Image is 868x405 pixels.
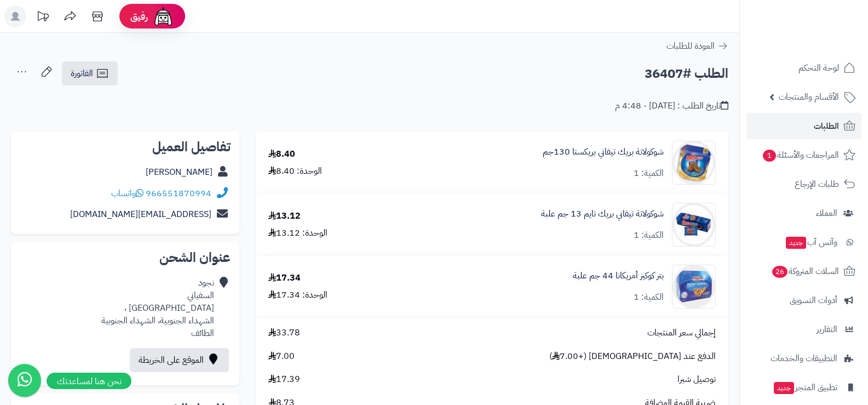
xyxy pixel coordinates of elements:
[746,287,861,313] a: أدوات التسويق
[816,206,837,221] span: العملاء
[746,258,861,284] a: السلات المتروكة26
[20,140,231,153] h2: تفاصيل العميل
[634,229,664,242] div: الكمية: 1
[130,348,229,372] a: الموقع على الخريطة
[268,373,300,386] span: 17.39
[794,31,858,54] img: logo-2.png
[672,203,715,247] img: 1669291615-TAY3U3FAMBj5iDiDbxRbpa7SPhRygzSkSBEsfEWG-90x90.jpg
[677,373,716,386] span: توصيل شبرا
[790,293,837,308] span: أدوات التسويق
[746,374,861,401] a: تطبيق المتجرجديد
[146,187,211,200] a: 966551870994
[634,291,664,304] div: الكمية: 1
[817,322,837,337] span: التقارير
[543,146,664,158] a: شوكولاتة بريك تيفاني بريكستا 130جم
[268,350,295,363] span: 7.00
[71,67,93,80] span: الفاتورة
[634,167,664,180] div: الكمية: 1
[268,210,301,223] div: 13.12
[101,277,214,339] div: نجود السفياني [GEOGRAPHIC_DATA] ، الشهداء الجنوبية، الشهداء الجنوبية الطائف
[763,150,776,162] span: 1
[268,165,322,178] div: الوحدة: 8.40
[771,264,839,279] span: السلات المتروكة
[771,351,837,366] span: التطبيقات والخدمات
[746,229,861,255] a: وآتس آبجديد
[29,5,56,30] a: تحديثات المنصة
[666,39,715,53] span: العودة للطلبات
[772,266,787,278] span: 26
[152,5,174,27] img: ai-face.png
[268,327,300,339] span: 33.78
[666,39,728,53] a: العودة للطلبات
[785,235,837,250] span: وآتس آب
[130,10,148,23] span: رفيق
[814,118,839,134] span: الطلبات
[672,265,715,309] img: 1677511196-237648_1-20201031-231802-90x90.png
[746,200,861,226] a: العملاء
[746,316,861,343] a: التقارير
[549,350,716,363] span: الدفع عند [DEMOGRAPHIC_DATA] (+7.00 )
[573,270,664,282] a: بتر كوكيز أمريكانا 44 جم علبة
[268,227,327,239] div: الوحدة: 13.12
[615,100,728,112] div: تاريخ الطلب : [DATE] - 4:48 م
[62,61,118,85] a: الفاتورة
[746,171,861,197] a: طلبات الإرجاع
[268,289,327,301] div: الوحدة: 17.34
[268,272,301,284] div: 17.34
[647,327,716,339] span: إجمالي سعر المنتجات
[779,89,839,105] span: الأقسام والمنتجات
[795,176,839,192] span: طلبات الإرجاع
[70,208,211,221] a: [EMAIL_ADDRESS][DOMAIN_NAME]
[762,147,839,163] span: المراجعات والأسئلة
[268,148,295,161] div: 8.40
[111,187,143,200] a: واتساب
[798,60,839,76] span: لوحة التحكم
[746,55,861,81] a: لوحة التحكم
[773,380,837,395] span: تطبيق المتجر
[146,166,212,179] a: [PERSON_NAME]
[774,382,794,394] span: جديد
[746,113,861,139] a: الطلبات
[20,251,231,264] h2: عنوان الشحن
[541,208,664,220] a: شوكولاتة تيفاني بريك تايم 13 جم علبة
[746,345,861,372] a: التطبيقات والخدمات
[786,237,806,249] span: جديد
[645,62,728,85] h2: الطلب #36407
[746,142,861,168] a: المراجعات والأسئلة1
[672,141,715,185] img: 1747823383-WhatsApp%20Image%202025-05-21%20at%201.22.30%20PM-90x90.jpeg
